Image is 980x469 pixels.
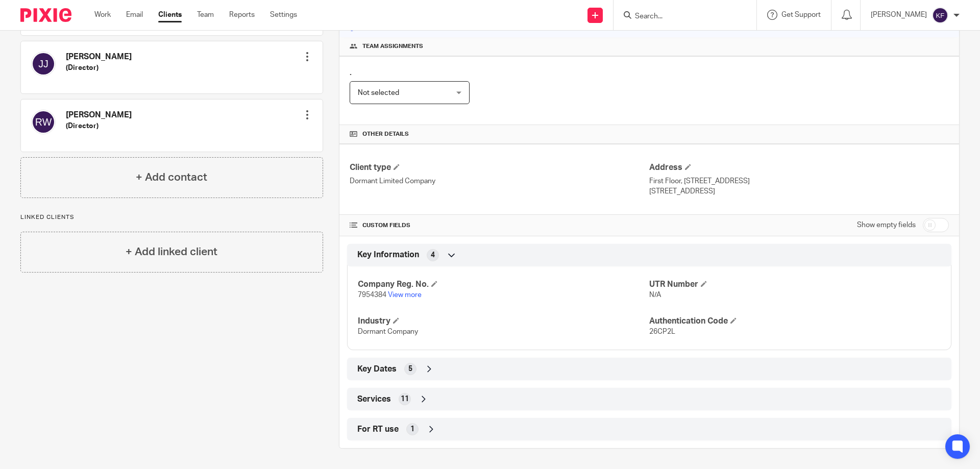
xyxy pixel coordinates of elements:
[357,250,419,260] span: Key Information
[357,424,399,435] span: For RT use
[781,11,821,18] span: Get Support
[401,394,409,404] span: 11
[871,10,927,20] p: [PERSON_NAME]
[197,10,214,20] a: Team
[649,186,949,196] p: [STREET_ADDRESS]
[350,176,649,186] p: Dormant Limited Company
[649,328,675,335] span: 26CP2L
[358,279,649,290] h4: Company Reg. No.
[932,7,948,23] img: svg%3E
[410,424,414,434] span: 1
[229,10,255,20] a: Reports
[358,328,418,335] span: Dormant Company
[358,291,386,299] span: 7954384
[66,110,132,120] h4: [PERSON_NAME]
[358,316,649,327] h4: Industry
[350,162,649,173] h4: Client type
[362,42,423,51] span: Team assignments
[31,52,56,76] img: svg%3E
[649,279,941,290] h4: UTR Number
[358,89,399,96] span: Not selected
[857,220,916,230] label: Show empty fields
[270,10,297,20] a: Settings
[649,162,949,173] h4: Address
[649,316,941,327] h4: Authentication Code
[66,63,132,73] h5: (Director)
[94,10,111,20] a: Work
[350,68,352,77] span: .
[408,364,412,374] span: 5
[126,10,143,20] a: Email
[649,291,661,299] span: N/A
[357,394,391,405] span: Services
[431,250,435,260] span: 4
[66,52,132,62] h4: [PERSON_NAME]
[362,130,409,138] span: Other details
[66,121,132,131] h5: (Director)
[20,213,323,221] p: Linked clients
[388,291,422,299] a: View more
[649,176,949,186] p: First Floor, [STREET_ADDRESS]
[126,244,217,260] h4: + Add linked client
[357,364,397,375] span: Key Dates
[20,8,71,22] img: Pixie
[634,12,726,21] input: Search
[31,110,56,134] img: svg%3E
[136,169,207,185] h4: + Add contact
[158,10,182,20] a: Clients
[350,221,649,230] h4: CUSTOM FIELDS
